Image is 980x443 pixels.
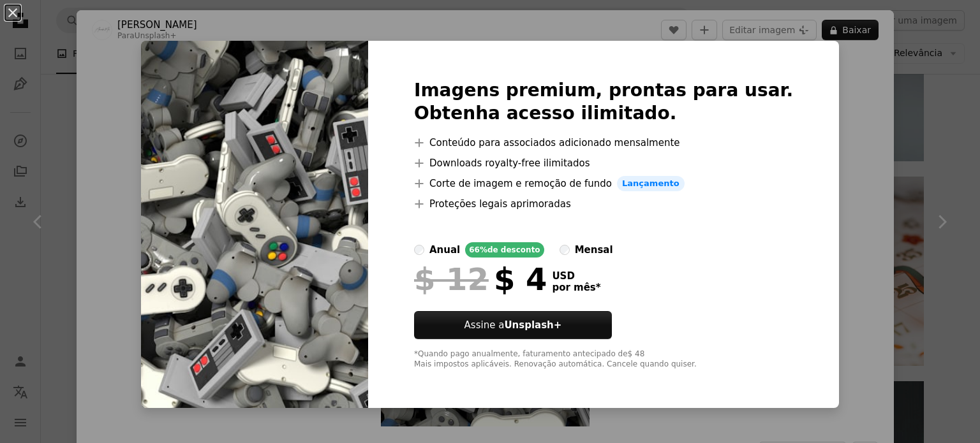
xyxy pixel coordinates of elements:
button: Assine aUnsplash+ [414,311,612,339]
div: 66% de desconto [465,242,544,258]
li: Corte de imagem e remoção de fundo [414,176,793,191]
span: USD [552,270,600,282]
li: Proteções legais aprimoradas [414,196,793,212]
h2: Imagens premium, prontas para usar. Obtenha acesso ilimitado. [414,79,793,125]
img: premium_photo-1687854992749-e15cba89631d [141,41,368,408]
span: $ 12 [414,263,489,296]
span: por mês * [552,282,600,293]
div: anual [429,242,460,258]
strong: Unsplash+ [504,319,561,331]
li: Conteúdo para associados adicionado mensalmente [414,135,793,150]
div: *Quando pago anualmente, faturamento antecipado de $ 48 Mais impostos aplicáveis. Renovação autom... [414,349,793,370]
span: Lançamento [617,176,685,191]
div: mensal [575,242,613,258]
input: mensal [560,245,570,255]
div: $ 4 [414,263,547,296]
li: Downloads royalty-free ilimitados [414,156,793,171]
input: anual66%de desconto [414,245,424,255]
